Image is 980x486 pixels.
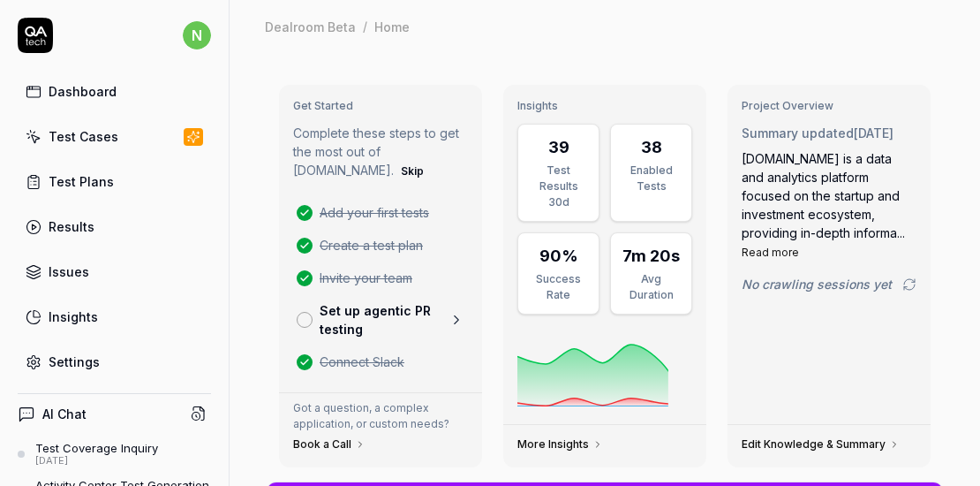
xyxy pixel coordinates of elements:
[18,164,211,199] a: Test Plans
[641,135,662,159] div: 38
[293,400,468,432] p: Got a question, a complex application, or custom needs?
[742,437,900,452] a: Edit Knowledge & Summary
[18,74,211,109] a: Dashboard
[742,125,854,140] span: Summary updated
[49,217,94,236] div: Results
[49,172,114,191] div: Test Plans
[539,244,578,268] div: 90%
[902,277,916,292] a: Go to crawling settings
[183,21,211,49] span: n
[374,18,410,35] div: Home
[742,275,892,293] span: No crawling sessions yet
[49,262,89,281] div: Issues
[49,353,100,371] div: Settings
[49,127,118,146] div: Test Cases
[183,18,211,53] button: n
[18,441,211,467] a: Test Coverage Inquiry[DATE]
[529,271,588,303] div: Success Rate
[35,455,158,467] div: [DATE]
[517,99,692,113] h3: Insights
[529,163,588,210] div: Test Results 30d
[293,124,468,182] p: Complete these steps to get the most out of [DOMAIN_NAME].
[265,18,356,35] div: Dealroom Beta
[622,271,681,303] div: Avg Duration
[290,294,471,346] a: Set up agentic PR testing
[742,151,905,240] span: [DOMAIN_NAME] is a data and analytics platform focused on the startup and investment ecosystem, p...
[49,308,98,326] div: Insights
[854,125,893,140] time: [DATE]
[397,161,427,182] button: Skip
[320,301,441,338] p: Set up agentic PR testing
[622,244,680,268] div: 7m 20s
[548,135,569,159] div: 39
[42,405,87,423] h4: AI Chat
[363,18,367,35] div: /
[18,345,211,379] a: Settings
[18,119,211,154] a: Test Cases
[35,441,158,455] div: Test Coverage Inquiry
[622,163,681,194] div: Enabled Tests
[18,254,211,289] a: Issues
[742,245,799,261] button: Read more
[293,99,468,113] h3: Get Started
[742,99,916,113] h3: Project Overview
[517,437,603,452] a: More Insights
[293,437,366,452] a: Book a Call
[18,209,211,244] a: Results
[49,82,117,101] div: Dashboard
[18,300,211,334] a: Insights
